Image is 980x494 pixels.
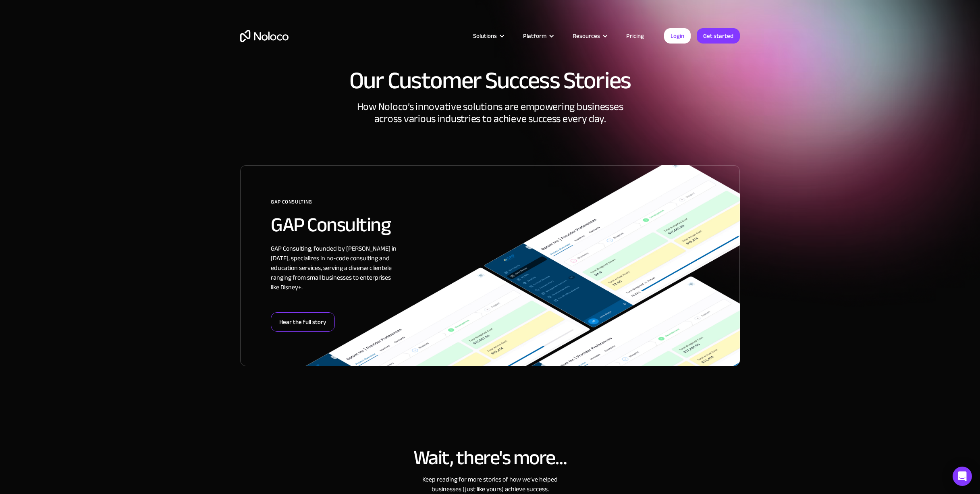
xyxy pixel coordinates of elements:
a: Pricing [616,31,654,41]
a: Login [664,28,691,44]
div: Resources [563,31,616,41]
div: How Noloco’s innovative solutions are empowering businesses across various industries to achieve ... [240,101,740,165]
div: Hear the full story [271,312,335,332]
div: Keep reading for more stories of how we’ve helped businesses (just like yours) achieve success. [240,475,740,494]
div: GAP Consulting, founded by [PERSON_NAME] in [DATE], specializes in no-code consulting and educati... [271,244,400,312]
div: Platform [523,31,546,41]
div: Solutions [463,31,513,41]
h2: Wait, there's more… [240,447,740,469]
div: Resources [573,31,600,41]
a: GAP ConsultingGAP ConsultingGAP Consulting, founded by [PERSON_NAME] in [DATE], specializes in no... [240,165,740,366]
a: Get started [697,28,740,44]
h1: Our Customer Success Stories [240,68,740,93]
div: Open Intercom Messenger [953,467,972,486]
h2: GAP Consulting [271,214,739,236]
div: Platform [513,31,563,41]
div: GAP Consulting [271,196,739,214]
a: home [240,30,289,42]
div: Solutions [473,31,497,41]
